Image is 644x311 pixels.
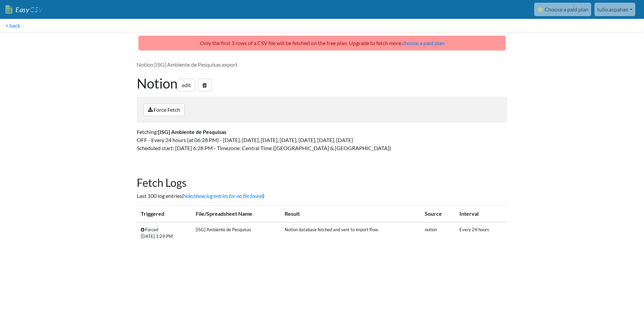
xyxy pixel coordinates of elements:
[138,36,506,50] p: Only the first 3 rows of a CSV file will be fetched on the free plan. Upgrade to fetch more.
[455,222,507,244] td: Every 24 hours
[5,3,42,16] a: EasyCSV
[182,193,264,199] i: ( )
[137,192,507,200] p: Last 100 log entries
[402,40,445,46] a: choose a paid plan
[137,75,507,92] h1: Notion
[143,103,185,116] a: Force Fetch
[178,79,195,92] a: edit
[192,206,280,222] th: File/Spreadsheet Name
[158,129,226,135] strong: [ISG] Ambiente de Pesquisas
[137,61,507,69] p: Notion [ISG] Ambiente de Pesquisas export
[281,206,421,222] th: Result
[192,222,280,244] td: [ISG] Ambiente de Pesquisas
[29,5,42,14] span: CSV
[137,206,192,222] th: Triggered
[421,222,455,244] td: notion
[534,3,591,16] a: ⭐ Choose a paid plan
[281,222,421,244] td: Notion database fetched and sent to import flow.
[137,222,192,244] td: Forced [DATE] 1:29 PM
[137,128,507,152] p: Fetching: OFF - Every 24 hours (at 06:28 PM) - [DATE], [DATE], [DATE], [DATE], [DATE], [DATE], [D...
[455,206,507,222] th: Interval
[137,176,507,189] h2: Fetch Logs
[421,206,455,222] th: Source
[594,3,635,16] a: tulio.aspahan
[183,193,263,199] a: hide/show log entries for no file found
